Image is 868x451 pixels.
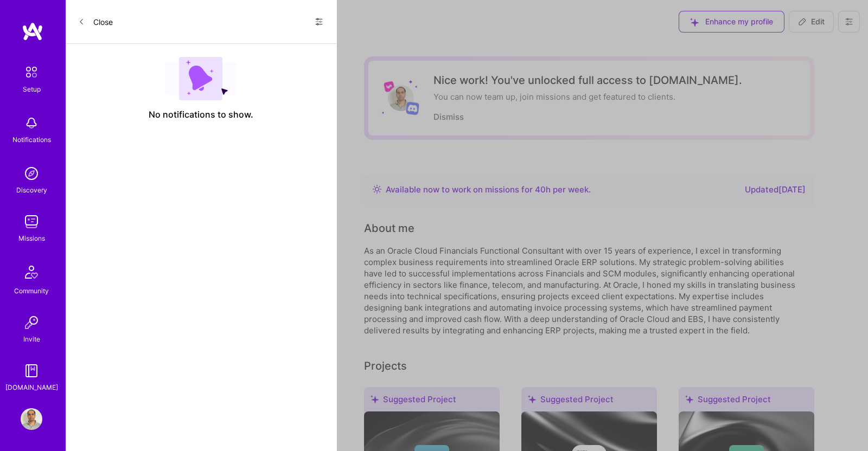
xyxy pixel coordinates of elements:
[21,211,42,233] img: teamwork
[18,233,45,244] div: Missions
[21,408,42,430] img: User Avatar
[165,57,237,100] img: empty
[18,408,45,430] a: User Avatar
[21,163,42,184] img: discovery
[14,285,49,297] div: Community
[21,312,42,333] img: Invite
[23,333,40,345] div: Invite
[149,109,253,120] span: No notifications to show.
[20,61,43,83] img: setup
[22,22,43,41] img: logo
[18,259,44,285] img: Community
[5,382,58,393] div: [DOMAIN_NAME]
[21,360,42,382] img: guide book
[78,13,113,30] button: Close
[16,184,47,196] div: Discovery
[23,83,41,95] div: Setup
